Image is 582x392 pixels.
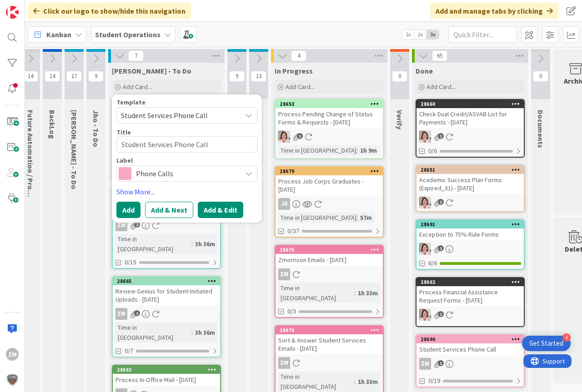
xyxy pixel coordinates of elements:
[356,288,380,298] div: 1h 33m
[193,239,217,249] div: 3h 36m
[536,110,545,148] span: Documents
[416,335,524,355] div: 28690Student Services Phone Call
[416,309,524,321] div: EW
[438,245,444,251] span: 1
[416,108,524,128] div: Check Dual Credit/ASVAB List for Payments - [DATE]
[112,188,221,269] a: 28671Process LOA Forms / Requests / Returns - [DATE]ZMTime in [GEOGRAPHIC_DATA]:3h 36m0/15
[416,335,524,343] div: 28690
[438,311,444,317] span: 1
[115,308,127,320] div: ZM
[432,50,447,61] span: 65
[358,145,379,155] div: 1h 9m
[113,277,220,285] div: 28665
[280,327,383,333] div: 28676
[6,6,19,19] img: Visit kanbanzone.com
[416,220,524,228] div: 28691
[419,309,431,321] img: EW
[112,276,221,357] a: 28665Review Genius for Student-Initiated Uploads - [DATE]ZMTime in [GEOGRAPHIC_DATA]:3h 36m0/7
[278,213,356,223] div: Time in [GEOGRAPHIC_DATA]
[115,323,191,342] div: Time in [GEOGRAPHIC_DATA]
[193,327,217,337] div: 3h 36m
[280,168,383,174] div: 28679
[26,110,35,233] span: Future Automation / Process Building
[134,222,140,228] span: 2
[276,167,383,175] div: 28679
[134,310,140,316] span: 1
[421,101,524,107] div: 28660
[416,278,524,306] div: 28662Process Financial Assistance Request Forms - [DATE]
[529,339,563,348] div: Get Started
[419,131,431,143] img: EW
[23,71,38,82] span: 14
[438,360,444,366] span: 1
[416,131,524,143] div: EW
[70,110,79,189] span: Emilie - To Do
[416,100,524,108] div: 28660
[275,99,384,159] a: 28653Process Pending Change of Status Forms & Requests - [DATE]EWTime in [GEOGRAPHIC_DATA]:1h 9m
[276,326,383,354] div: 28676Sort & Answer Student Services Emails - [DATE]
[416,197,524,208] div: EW
[297,133,303,139] span: 1
[121,109,235,121] span: Student Services Phone Call
[123,83,152,91] span: Add Card...
[416,358,524,370] div: ZM
[88,71,104,82] span: 9
[113,219,220,231] div: ZM
[276,100,383,128] div: 28653Process Pending Change of Status Forms & Requests - [DATE]
[358,213,374,223] div: 57m
[421,167,524,173] div: 28651
[276,167,383,195] div: 28679Process Job Corps Graduates - [DATE]
[419,243,431,255] img: EW
[45,71,60,82] span: 14
[276,357,383,369] div: ZM
[428,258,437,268] span: 6/6
[287,307,296,316] span: 0/3
[278,268,290,280] div: ZM
[522,336,571,351] div: Open Get Started checklist, remaining modules: 4
[421,221,524,228] div: 28691
[128,50,144,61] span: 7
[421,279,524,285] div: 28662
[116,186,257,197] a: Show More...
[562,333,571,342] div: 4
[426,83,456,91] span: Add Card...
[113,366,220,374] div: 28663
[428,376,440,386] span: 0/19
[115,234,191,254] div: Time in [GEOGRAPHIC_DATA]
[419,197,431,208] img: EW
[402,30,414,39] span: 1x
[416,228,524,240] div: Exception to 75% Rule Forms
[191,327,193,337] span: :
[276,268,383,280] div: ZM
[354,288,356,298] span: :
[115,219,127,231] div: ZM
[356,377,380,387] div: 1h 33m
[116,128,131,136] label: Title
[419,358,431,370] div: ZM
[276,100,383,108] div: 28653
[19,1,41,12] span: Support
[276,198,383,210] div: JR
[276,246,383,254] div: 28675
[278,283,354,303] div: Time in [GEOGRAPHIC_DATA]
[278,145,356,155] div: Time in [GEOGRAPHIC_DATA]
[276,254,383,266] div: Zmorrison Emails - [DATE]
[426,30,439,39] span: 3x
[416,277,525,327] a: 28662Process Financial Assistance Request Forms - [DATE]EW
[191,239,193,249] span: :
[276,246,383,266] div: 28675Zmorrison Emails - [DATE]
[275,66,313,75] span: In Progress
[414,30,426,39] span: 2x
[48,110,57,139] span: BackLog
[276,326,383,334] div: 28676
[113,285,220,305] div: Review Genius for Student-Initiated Uploads - [DATE]
[416,243,524,255] div: EW
[251,71,266,82] span: 13
[113,366,220,386] div: 28663Process In-Office Mail - [DATE]
[416,286,524,306] div: Process Financial Assistance Request Forms - [DATE]
[278,131,290,143] img: EW
[356,145,358,155] span: :
[125,346,133,356] span: 0/7
[198,202,243,218] button: Add & Edit
[66,71,82,82] span: 17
